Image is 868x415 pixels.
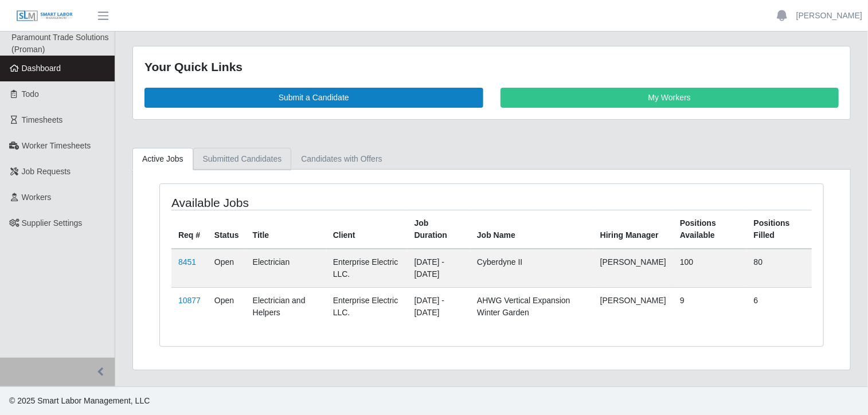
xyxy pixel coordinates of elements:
[246,249,326,288] td: Electrician
[171,195,428,210] h4: Available Jobs
[470,249,593,288] td: Cyberdyne II
[408,249,470,288] td: [DATE] - [DATE]
[208,249,246,288] td: Open
[9,396,150,405] span: © 2025 Smart Labor Management, LLC
[22,64,61,73] span: Dashboard
[208,287,246,326] td: Open
[593,210,673,249] th: Hiring Manager
[593,287,673,326] td: [PERSON_NAME]
[408,210,470,249] th: Job Duration
[291,148,392,170] a: Candidates with Offers
[747,287,812,326] td: 6
[747,210,812,249] th: Positions Filled
[144,88,483,108] a: Submit a Candidate
[208,210,246,249] th: Status
[246,287,326,326] td: Electrician and Helpers
[673,249,747,288] td: 100
[22,141,91,150] span: Worker Timesheets
[22,89,39,99] span: Todo
[747,249,812,288] td: 80
[178,296,201,305] a: 10877
[501,88,839,108] a: My Workers
[246,210,326,249] th: Title
[326,210,408,249] th: Client
[673,287,747,326] td: 9
[11,33,109,54] span: Paramount Trade Solutions (Proman)
[796,10,862,22] a: [PERSON_NAME]
[171,210,208,249] th: Req #
[144,58,839,76] div: Your Quick Links
[470,287,593,326] td: AHWG Vertical Expansion Winter Garden
[132,148,193,170] a: Active Jobs
[22,193,52,202] span: Workers
[326,249,408,288] td: Enterprise Electric LLC.
[326,287,408,326] td: Enterprise Electric LLC.
[22,218,83,228] span: Supplier Settings
[178,257,196,267] a: 8451
[408,287,470,326] td: [DATE] - [DATE]
[470,210,593,249] th: Job Name
[16,10,73,22] img: SLM Logo
[673,210,747,249] th: Positions Available
[22,115,63,124] span: Timesheets
[22,167,71,176] span: Job Requests
[193,148,292,170] a: Submitted Candidates
[593,249,673,288] td: [PERSON_NAME]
